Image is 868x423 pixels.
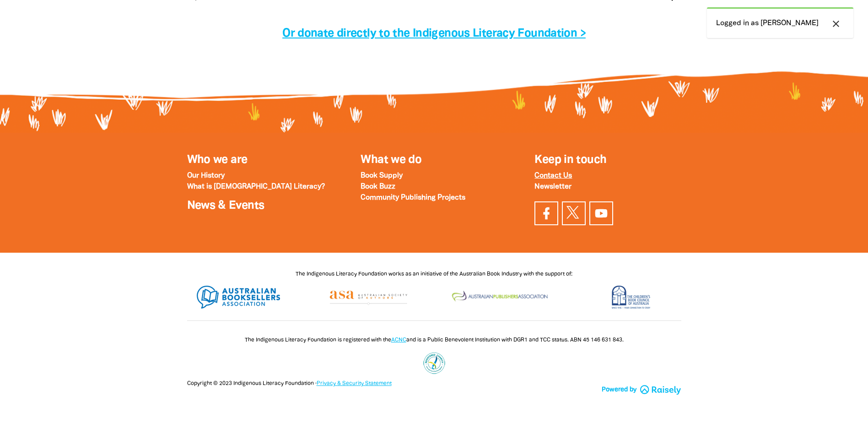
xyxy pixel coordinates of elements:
a: What we do [361,155,421,165]
a: What is [DEMOGRAPHIC_DATA] Literacy? [187,184,325,190]
a: Or donate directly to the Indigenous Literacy Foundation > [282,28,586,39]
div: Logged in as [PERSON_NAME] [707,7,853,38]
i: close [830,18,841,29]
a: Our History [187,173,225,179]
span: Copyright © 2023 Indigenous Literacy Foundation · [187,381,392,386]
a: Find us on Twitter [562,201,586,225]
a: ACNC [391,337,406,342]
a: Privacy & Security Statement [317,381,392,386]
a: Newsletter [534,184,571,190]
a: Contact Us [534,173,572,179]
span: Keep in touch [534,155,606,165]
a: Visit our facebook page [534,201,558,225]
a: Community Publishing Projects [361,195,465,201]
a: Book Supply [361,173,403,179]
span: The Indigenous Literacy Foundation works as an initiative of the Australian Book Industry with th... [296,271,572,277]
a: Who we are [187,155,248,165]
button: close [828,18,844,30]
span: The Indigenous Literacy Foundation is registered with the and is a Public Benevolent Institution ... [245,337,624,342]
a: Find us on YouTube [589,201,613,225]
a: News & Events [187,201,264,211]
a: Powered by [602,385,681,395]
a: Book Buzz [361,184,395,190]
